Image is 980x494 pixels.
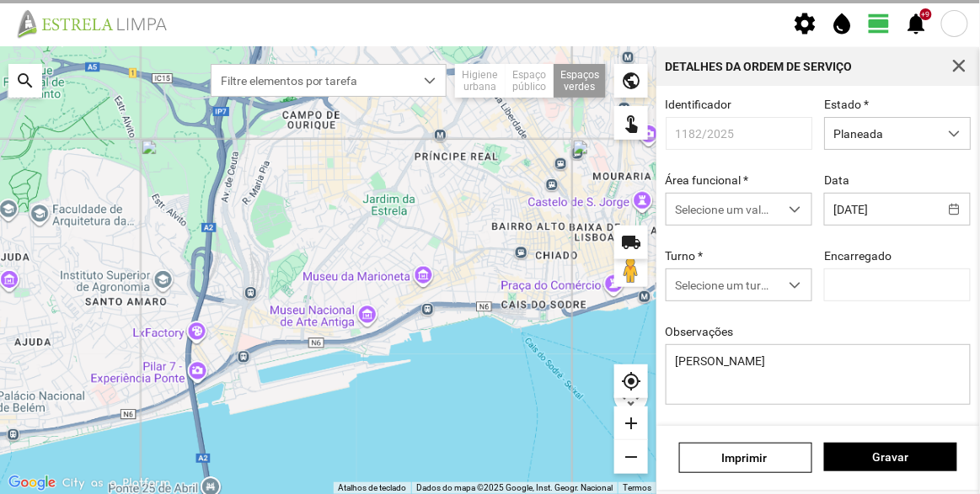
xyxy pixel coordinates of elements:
a: Imprimir [679,443,812,473]
span: Selecione um turno [667,269,779,300]
label: Estado * [824,98,869,111]
span: Gravar [833,450,949,464]
div: local_shipping [614,226,648,259]
div: dropdown trigger [414,65,447,96]
div: dropdown trigger [779,269,812,300]
div: my_location [614,364,648,398]
div: Espaços verdes [554,64,606,98]
label: Turno * [666,249,704,263]
a: Abrir esta área no Google Maps (abre uma nova janela) [4,472,60,494]
label: Identificador [666,98,732,111]
label: Observações [666,325,734,338]
label: Encarregado [824,249,892,263]
span: Filtre elementos por tarefa [212,65,414,96]
div: +9 [920,8,932,20]
div: touch_app [614,106,648,140]
label: Data [824,173,849,187]
div: Higiene urbana [455,64,506,98]
img: Google [4,472,60,494]
span: water_drop [830,11,855,36]
div: dropdown trigger [779,194,812,225]
span: view_day [867,11,892,36]
div: dropdown trigger [938,118,971,149]
div: Espaço público [506,64,554,98]
span: Selecione um valor [667,194,779,225]
span: settings [793,11,818,36]
a: Termos (abre num novo separador) [623,483,651,492]
span: Planeada [825,118,938,149]
div: Detalhes da Ordem de Serviço [666,61,853,72]
div: remove [614,440,648,474]
span: Dados do mapa ©2025 Google, Inst. Geogr. Nacional [416,483,613,492]
div: search [8,64,42,98]
span: notifications [904,11,929,36]
div: add [614,406,648,440]
label: Área funcional * [666,173,749,187]
button: Gravar [824,443,957,471]
div: public [614,64,648,98]
button: Atalhos de teclado [338,482,406,494]
img: file [12,8,185,39]
button: Arraste o Pegman para o mapa para abrir o Street View [614,253,648,287]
